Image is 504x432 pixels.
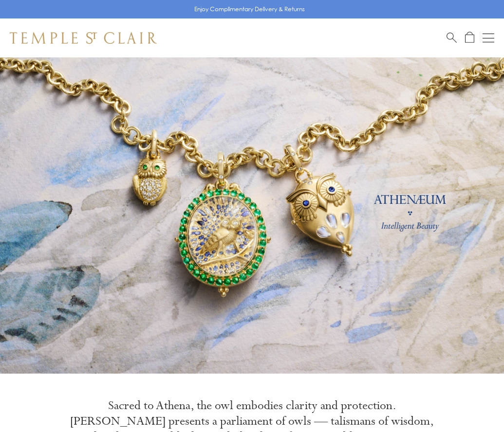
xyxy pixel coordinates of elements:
p: Enjoy Complimentary Delivery & Returns [194,4,305,14]
img: Temple St. Clair [10,32,157,44]
a: Open Shopping Bag [465,32,474,44]
a: Search [447,32,457,44]
button: Open navigation [483,32,494,44]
